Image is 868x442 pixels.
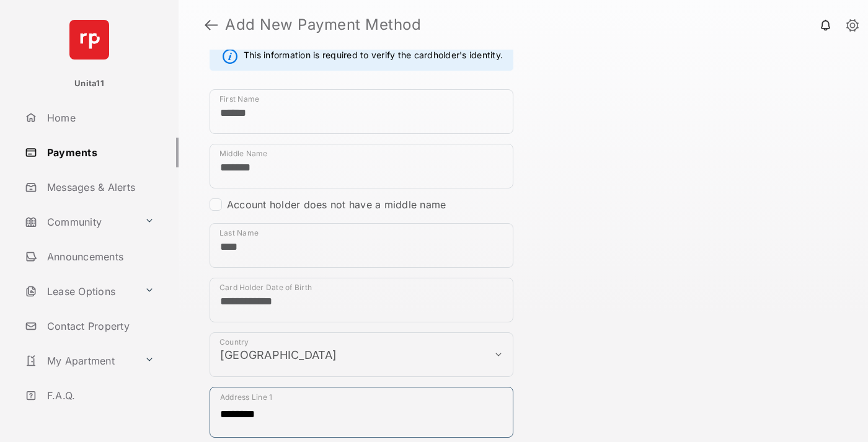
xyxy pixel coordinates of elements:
label: Account holder does not have a middle name [227,198,446,211]
a: F.A.Q. [20,381,179,410]
a: Announcements [20,242,179,272]
a: Payments [20,138,179,167]
a: Community [20,207,139,237]
p: Unita11 [74,77,104,90]
img: svg+xml;base64,PHN2ZyB4bWxucz0iaHR0cDovL3d3dy53My5vcmcvMjAwMC9zdmciIHdpZHRoPSI2NCIgaGVpZ2h0PSI2NC... [69,20,109,60]
span: This information is required to verify the cardholder's identity. [244,49,503,64]
div: payment_method_screening[postal_addresses][addressLine1] [210,387,513,438]
a: My Apartment [20,346,139,376]
a: Lease Options [20,276,139,306]
a: Messages & Alerts [20,172,179,202]
div: payment_method_screening[postal_addresses][country] [210,332,513,377]
strong: Add New Payment Method [225,17,421,32]
a: Contact Property [20,311,179,341]
a: Home [20,103,179,133]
